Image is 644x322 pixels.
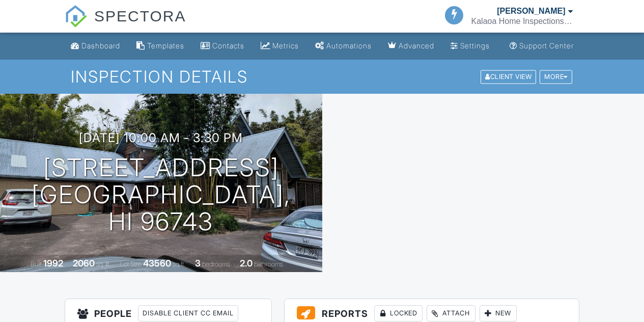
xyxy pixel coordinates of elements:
div: Dashboard [81,41,120,50]
div: 1992 [43,258,63,269]
h1: [STREET_ADDRESS] [GEOGRAPHIC_DATA], HI 96743 [16,154,306,235]
a: Support Center [506,37,578,56]
div: Disable Client CC Email [138,305,238,321]
img: The Best Home Inspection Software - Spectora [65,5,87,28]
span: SPECTORA [94,5,186,26]
div: New [480,305,517,321]
div: Settings [460,41,490,50]
div: Client View [481,70,536,84]
div: 3 [195,258,201,269]
div: Support Center [519,41,574,50]
div: Contacts [212,41,244,50]
div: 2.0 [240,258,253,269]
a: Metrics [257,37,303,56]
div: Automations [326,41,372,50]
a: Client View [480,72,539,80]
h3: [DATE] 10:00 am - 3:30 pm [79,131,243,145]
a: Contacts [197,37,248,56]
a: Settings [446,37,494,56]
span: sq. ft. [96,260,110,268]
a: Automations (Basic) [311,37,376,56]
div: Attach [427,305,475,321]
span: bathrooms [254,260,283,268]
a: Advanced [384,37,438,56]
div: 43560 [143,258,171,269]
div: Templates [147,41,184,50]
span: sq.ft. [173,260,185,268]
div: 2060 [73,258,95,269]
span: Built [31,260,42,268]
span: bedrooms [202,260,230,268]
div: More [540,70,572,84]
div: Kalaoa Home Inspections llc [471,16,573,26]
a: SPECTORA [65,15,186,34]
a: Templates [132,37,188,56]
div: Advanced [399,41,434,50]
h1: Inspection Details [71,68,573,86]
div: [PERSON_NAME] [497,6,565,16]
a: Dashboard [67,37,124,56]
span: Lot Size [120,260,142,268]
div: Locked [374,305,423,321]
div: Metrics [272,41,299,50]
